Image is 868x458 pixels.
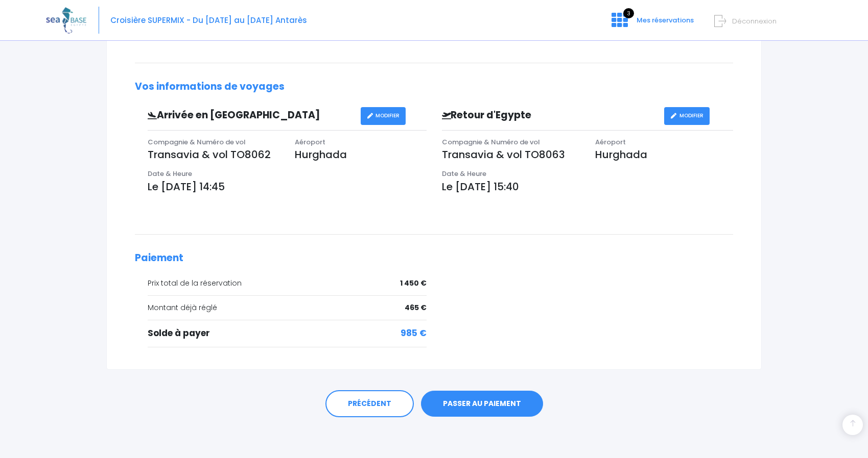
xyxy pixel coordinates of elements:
[595,147,733,162] p: Hurghada
[595,137,626,147] span: Aéroport
[664,107,710,125] a: MODIFIER
[295,137,325,147] span: Aéroport
[401,327,427,340] span: 985 €
[148,147,279,162] p: Transavia & vol TO8062
[442,137,540,147] span: Compagnie & Numéro de vol
[295,147,427,162] p: Hurghada
[405,302,427,313] span: 465 €
[637,15,694,25] span: Mes réservations
[135,252,733,264] h2: Paiement
[325,390,414,418] a: PRÉCÉDENT
[135,81,733,93] h2: Vos informations de voyages
[148,327,427,340] div: Solde à payer
[148,302,427,313] div: Montant déjà réglé
[148,278,427,289] div: Prix total de la réservation
[442,147,580,162] p: Transavia & vol TO8063
[603,19,700,29] a: 3 Mes réservations
[148,137,246,147] span: Compagnie & Numéro de vol
[623,8,634,18] span: 3
[140,110,361,121] h3: Arrivée en [GEOGRAPHIC_DATA]
[148,169,192,179] span: Date & Heure
[442,169,486,179] span: Date & Heure
[434,110,664,121] h3: Retour d'Egypte
[148,179,427,194] p: Le [DATE] 14:45
[442,179,734,194] p: Le [DATE] 15:40
[421,391,543,417] a: PASSER AU PAIEMENT
[361,107,406,125] a: MODIFIER
[400,278,427,289] span: 1 450 €
[732,16,777,26] span: Déconnexion
[110,15,307,26] span: Croisière SUPERMIX - Du [DATE] au [DATE] Antarès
